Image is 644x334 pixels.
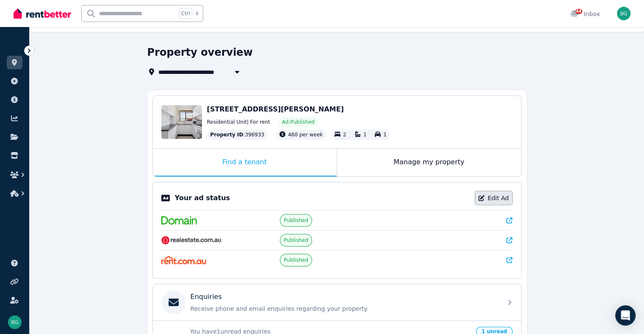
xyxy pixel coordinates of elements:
img: Ben Gibson [617,7,630,20]
span: 1 [383,132,387,138]
img: Domain.com.au [161,216,197,225]
a: EnquiriesReceive phone and email enquiries regarding your property [153,284,521,320]
p: Your ad status [175,193,230,203]
span: [STREET_ADDRESS][PERSON_NAME] [207,105,344,113]
h1: Property overview [147,46,253,59]
img: RentBetter [14,7,71,20]
span: Ad: Published [282,119,315,125]
span: 2 [343,132,346,138]
a: Edit Ad [475,191,513,205]
p: Enquiries [191,292,222,302]
span: 44 [575,9,582,14]
div: Open Intercom Messenger [615,305,636,326]
p: Receive phone and email enquiries regarding your property [191,304,497,313]
img: RealEstate.com.au [161,236,222,244]
div: Manage my property [337,149,521,177]
span: Published [284,257,308,263]
span: 460 per week [288,132,323,138]
div: : 396933 [207,130,268,140]
div: Inbox [570,10,600,18]
img: Ben Gibson [8,315,22,329]
span: Published [284,217,308,224]
div: Find a tenant [153,149,337,177]
span: Ctrl [179,8,192,19]
img: Rent.com.au [161,256,207,264]
span: 1 [363,132,367,138]
span: Residential Unit | For rent [207,119,270,125]
span: Published [284,237,308,244]
span: k [196,10,199,17]
span: Property ID [210,131,243,138]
